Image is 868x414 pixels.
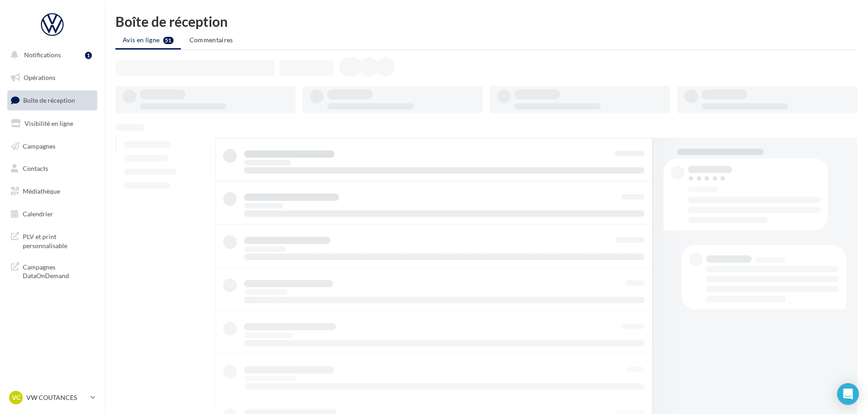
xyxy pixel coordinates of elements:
[25,120,73,127] span: Visibilité en ligne
[24,74,55,81] span: Opérations
[7,389,97,406] a: VC VW COUTANCES
[12,393,20,402] span: VC
[23,187,60,195] span: Médiathèque
[23,96,75,104] span: Boîte de réception
[5,90,99,110] a: Boîte de réception
[5,137,99,156] a: Campagnes
[23,165,48,172] span: Contacts
[5,182,99,201] a: Médiathèque
[23,261,94,280] span: Campagnes DataOnDemand
[26,393,87,402] p: VW COUTANCES
[837,383,859,405] div: Open Intercom Messenger
[23,230,94,250] span: PLV et print personnalisable
[5,68,99,87] a: Opérations
[5,205,99,224] a: Calendrier
[5,45,95,65] button: Notifications 1
[5,114,99,133] a: Visibilité en ligne
[5,257,99,284] a: Campagnes DataOnDemand
[24,51,61,59] span: Notifications
[23,210,53,218] span: Calendrier
[23,142,55,150] span: Campagnes
[85,52,92,59] div: 1
[5,159,99,178] a: Contacts
[190,36,233,44] span: Commentaires
[115,15,857,28] div: Boîte de réception
[5,227,99,254] a: PLV et print personnalisable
